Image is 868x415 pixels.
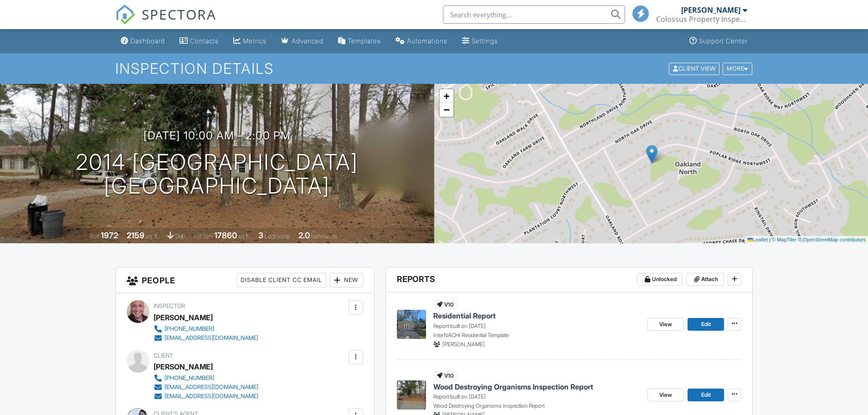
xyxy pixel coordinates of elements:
a: Zoom out [440,103,453,117]
a: [EMAIL_ADDRESS][DOMAIN_NAME] [154,333,258,343]
span: bathrooms [311,233,337,240]
div: More [723,62,752,75]
div: Metrics [243,37,267,45]
a: Templates [334,33,385,50]
img: The Best Home Inspection Software - Spectora [115,5,135,25]
img: Marker [646,145,657,164]
div: Dashboard [130,37,165,45]
span: slab [175,233,185,240]
span: SPECTORA [142,5,216,24]
a: [EMAIL_ADDRESS][DOMAIN_NAME] [154,392,258,401]
a: Dashboard [117,33,169,50]
div: 3 [258,231,263,240]
a: [PHONE_NUMBER] [154,374,258,383]
div: Support Center [699,37,748,45]
span: Built [89,233,99,240]
span: Lot Size [194,233,213,240]
a: [EMAIL_ADDRESS][DOMAIN_NAME] [154,383,258,392]
span: − [443,104,449,115]
input: Search everything... [443,5,625,24]
a: Metrics [230,33,270,50]
span: bedrooms [265,233,290,240]
span: sq.ft. [238,233,250,240]
div: [PERSON_NAME] [154,360,213,374]
div: [EMAIL_ADDRESS][DOMAIN_NAME] [164,384,258,391]
div: New [330,273,363,287]
span: | [769,237,770,242]
div: Automations [407,37,447,45]
div: Disable Client CC Email [236,273,326,287]
a: Client View [668,65,722,72]
div: [PERSON_NAME] [681,5,740,15]
div: [PHONE_NUMBER] [164,325,214,333]
h1: 2014 [GEOGRAPHIC_DATA] [GEOGRAPHIC_DATA] [76,150,358,199]
a: © OpenStreetMap contributors [798,237,866,242]
div: [PHONE_NUMBER] [164,374,214,382]
div: 2159 [127,231,144,240]
a: © MapTiler [772,237,796,242]
a: Support Center [686,33,751,50]
span: + [443,90,449,102]
a: Automations (Basic) [392,33,451,50]
a: [PHONE_NUMBER] [154,324,258,333]
h1: Inspection Details [115,61,753,77]
span: Inspector [154,302,185,309]
span: sq. ft. [146,233,159,240]
div: Settings [472,37,498,45]
a: SPECTORA [115,12,216,31]
div: [EMAIL_ADDRESS][DOMAIN_NAME] [164,393,258,400]
a: Leaflet [747,237,768,242]
div: Contacts [190,37,219,45]
div: [PERSON_NAME] [154,311,213,324]
h3: People [116,267,374,293]
div: 17860 [214,231,237,240]
span: Client [154,352,173,359]
div: 1972 [101,231,118,240]
div: Client View [669,62,719,75]
div: Colossus Property Inspections, LLC [656,15,747,24]
a: Zoom in [440,89,453,103]
div: [EMAIL_ADDRESS][DOMAIN_NAME] [164,334,258,342]
div: 2.0 [298,231,310,240]
a: Settings [458,33,502,50]
a: Advanced [277,33,327,50]
div: Templates [348,37,381,45]
a: Contacts [176,33,222,50]
div: Advanced [292,37,324,45]
h3: [DATE] 10:00 am - 2:00 pm [144,129,291,142]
